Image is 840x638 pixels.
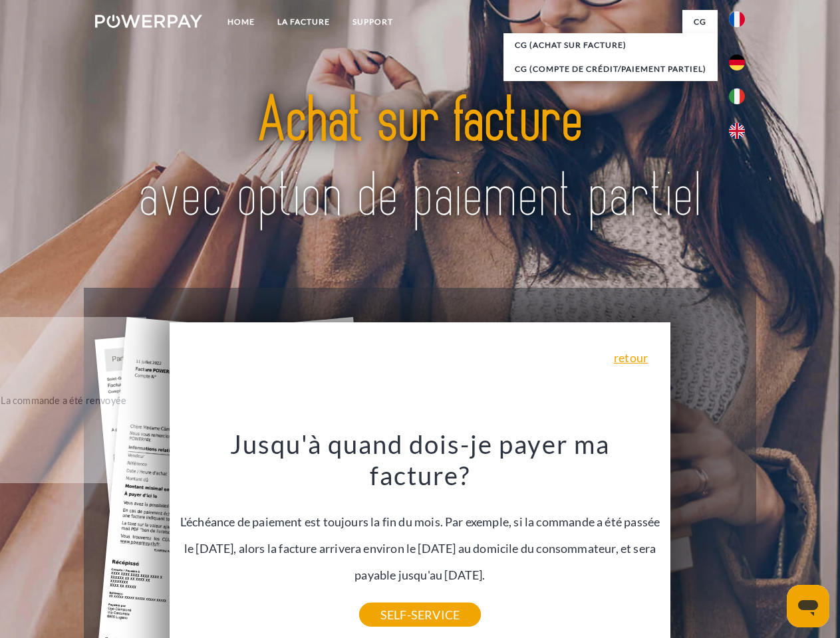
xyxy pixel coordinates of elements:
[127,64,713,255] img: title-powerpay_fr.svg
[503,33,718,57] a: CG (achat sur facture)
[266,10,341,34] a: LA FACTURE
[503,57,718,81] a: CG (Compte de crédit/paiement partiel)
[178,428,663,492] h3: Jusqu'à quand dois-je payer ma facture?
[614,352,648,364] a: retour
[729,123,745,139] img: en
[359,603,481,627] a: SELF-SERVICE
[729,88,745,104] img: it
[682,10,718,34] a: CG
[178,428,663,615] div: L'échéance de paiement est toujours la fin du mois. Par exemple, si la commande a été passée le [...
[341,10,404,34] a: Support
[787,585,829,627] iframe: Bouton de lancement de la fenêtre de messagerie
[95,15,202,28] img: logo-powerpay-white.svg
[729,54,745,70] img: de
[216,10,266,34] a: Home
[729,11,745,27] img: fr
